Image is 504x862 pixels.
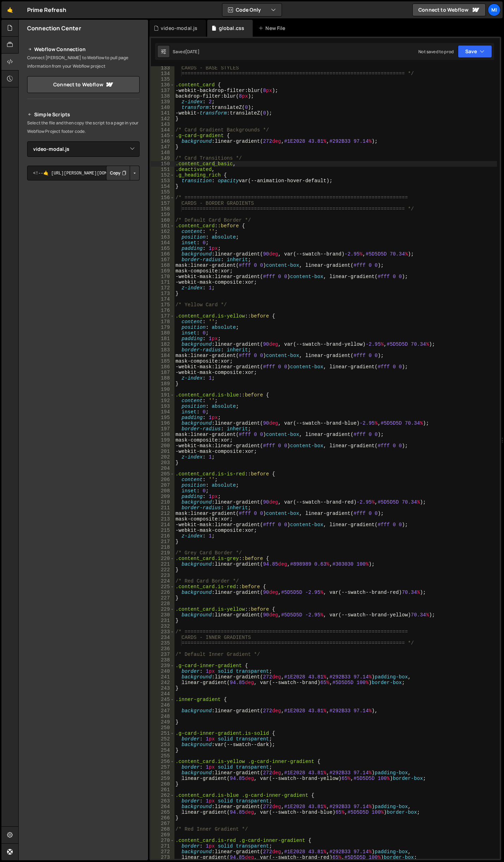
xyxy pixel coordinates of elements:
div: 236 [151,646,174,652]
div: 199 [151,437,174,443]
div: 220 [151,556,174,561]
div: 266 [151,815,174,821]
div: [DATE] [185,49,199,55]
div: 262 [151,793,174,798]
div: 204 [151,466,174,471]
div: 164 [151,240,174,246]
div: 158 [151,206,174,212]
div: Saved [173,49,199,55]
div: 175 [151,302,174,308]
div: 152 [151,172,174,178]
div: 185 [151,358,174,364]
div: 270 [151,838,174,843]
div: 154 [151,184,174,189]
div: 247 [151,708,174,714]
div: 136 [151,82,174,88]
div: 205 [151,471,174,477]
div: 222 [151,567,174,573]
div: 171 [151,279,174,285]
div: 242 [151,680,174,685]
div: 248 [151,714,174,719]
div: 263 [151,798,174,804]
div: 216 [151,533,174,539]
div: 207 [151,482,174,488]
div: 178 [151,319,174,325]
div: 151 [151,167,174,172]
div: 177 [151,313,174,319]
div: 233 [151,629,174,635]
div: 198 [151,432,174,437]
div: 186 [151,364,174,370]
div: 229 [151,607,174,612]
a: 🤙 [1,1,19,18]
div: 214 [151,522,174,528]
div: 218 [151,544,174,550]
div: 165 [151,246,174,251]
p: Select the file and then copy the script to a page in your Webflow Project footer code. [27,119,140,136]
div: 244 [151,691,174,697]
div: 254 [151,747,174,753]
div: 209 [151,494,174,499]
div: 167 [151,257,174,263]
div: 191 [151,392,174,398]
div: 176 [151,308,174,313]
div: 184 [151,353,174,358]
button: Code Only [222,4,282,16]
div: 169 [151,268,174,274]
div: 264 [151,804,174,809]
div: 208 [151,488,174,494]
div: 212 [151,511,174,516]
div: 149 [151,155,174,161]
div: 231 [151,618,174,623]
div: 256 [151,759,174,764]
div: 147 [151,144,174,150]
div: video-modal.js [161,25,197,32]
div: 166 [151,251,174,257]
div: Prime Refresh [27,6,66,14]
div: 159 [151,212,174,217]
div: 268 [151,826,174,832]
div: 221 [151,561,174,567]
div: 145 [151,133,174,138]
div: 197 [151,426,174,432]
div: 257 [151,764,174,770]
div: 269 [151,832,174,838]
textarea: <!--🤙 [URL][PERSON_NAME][DOMAIN_NAME]> <script>document.addEventListener("DOMContentLoaded", func... [27,166,140,180]
div: 153 [151,178,174,184]
div: 223 [151,573,174,578]
div: 170 [151,274,174,279]
div: 213 [151,516,174,522]
div: 253 [151,742,174,747]
div: 146 [151,138,174,144]
button: Save [458,45,492,58]
div: 201 [151,449,174,454]
div: 139 [151,99,174,105]
div: 217 [151,539,174,544]
div: 140 [151,105,174,110]
div: 219 [151,550,174,556]
div: global.css [219,25,245,32]
div: 160 [151,217,174,223]
div: 267 [151,821,174,826]
div: 243 [151,685,174,691]
div: 135 [151,76,174,82]
div: 238 [151,657,174,663]
div: 189 [151,381,174,387]
div: 226 [151,590,174,595]
div: 163 [151,234,174,240]
div: Button group with nested dropdown [106,166,140,180]
div: 188 [151,375,174,381]
div: Not saved to prod [418,49,454,55]
div: 237 [151,652,174,657]
div: 142 [151,116,174,122]
div: 241 [151,674,174,680]
div: 183 [151,347,174,353]
div: 157 [151,201,174,206]
div: 239 [151,663,174,669]
h2: Webflow Connection [27,45,140,54]
p: Connect [PERSON_NAME] to Webflow to pull page information from your Webflow project [27,54,140,70]
div: 210 [151,499,174,505]
div: 273 [151,855,174,860]
div: 271 [151,843,174,849]
div: 162 [151,229,174,234]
